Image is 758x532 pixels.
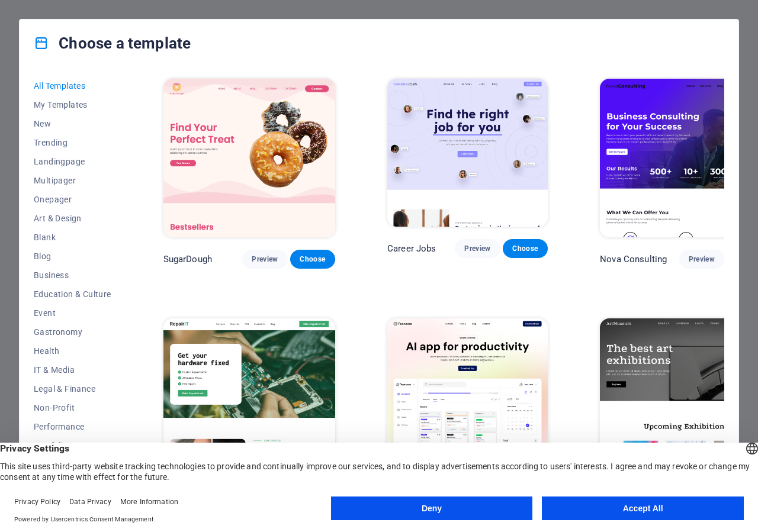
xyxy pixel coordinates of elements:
span: Blog [34,252,111,261]
span: Choose [300,254,326,264]
button: All Templates [34,76,111,95]
button: Trending [34,133,111,152]
button: Blog [34,247,111,266]
span: Art & Design [34,214,111,223]
button: Health [34,341,111,360]
button: Gastronomy [34,323,111,341]
span: New [34,119,111,128]
span: All Templates [34,81,111,91]
img: RepairIT [163,318,335,477]
button: IT & Media [34,360,111,379]
button: Landingpage [34,152,111,171]
img: SugarDough [163,79,335,237]
span: Onepager [34,195,111,204]
span: Preview [464,244,490,253]
button: Art & Design [34,209,111,228]
p: SugarDough [163,253,212,265]
button: Performance [34,417,111,436]
button: Legal & Finance [34,379,111,398]
p: Career Jobs [387,243,436,254]
button: Preview [679,250,724,269]
button: Choose [503,239,548,258]
button: New [34,114,111,133]
span: Non-Profit [34,403,111,412]
h4: Choose a template [34,34,191,53]
button: Multipager [34,171,111,190]
span: Landingpage [34,157,111,166]
button: My Templates [34,95,111,114]
button: Preview [242,250,287,269]
span: Event [34,308,111,318]
span: Education & Culture [34,289,111,299]
span: IT & Media [34,365,111,375]
span: Performance [34,422,111,431]
span: Portfolio [34,441,111,450]
img: Peoneera [387,318,548,466]
button: Education & Culture [34,285,111,304]
span: Gastronomy [34,327,111,337]
span: Preview [689,254,715,264]
button: Event [34,304,111,323]
button: Non-Profit [34,398,111,417]
span: Trending [34,138,111,147]
button: Choose [290,250,335,269]
span: Choose [512,244,538,253]
span: Preview [252,254,278,264]
button: Blank [34,228,111,247]
img: Career Jobs [387,79,548,227]
p: Nova Consulting [600,253,667,265]
span: Health [34,346,111,356]
button: Business [34,266,111,285]
span: Blank [34,233,111,242]
span: Legal & Finance [34,384,111,394]
button: Preview [455,239,500,258]
span: Business [34,270,111,280]
button: Onepager [34,190,111,209]
span: My Templates [34,100,111,109]
button: Portfolio [34,436,111,455]
span: Multipager [34,176,111,185]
